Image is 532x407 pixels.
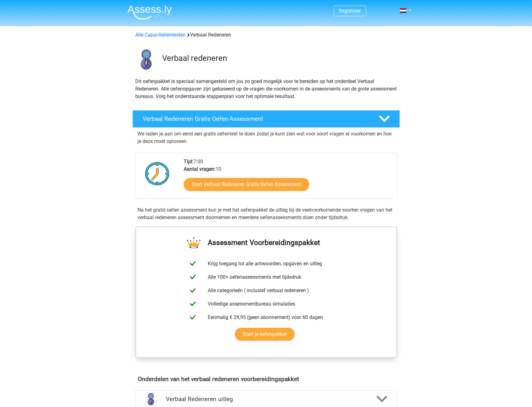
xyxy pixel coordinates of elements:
div: Na het gratis oefen assessment kun je met het oefenpakket de uitleg bij de veelvoorkomende soorte... [135,206,397,221]
h4: Verbaal Redeneren Gratis Oefen Assessment [142,115,369,122]
a: Registreer [339,8,361,14]
img: Klok [142,158,173,189]
div: 7:00 10 [179,158,397,199]
div: Verbaal Redeneren [133,31,400,39]
img: Assessly [127,5,172,20]
p: We raden je aan om eerst een gratis oefentest te doen zodat je kunt zien wat voor soort vragen er... [137,130,395,145]
a: Start Verbaal Redeneren Gratis Oefen Assessment [184,178,309,191]
b: Aantal vragen: [184,166,216,172]
img: verbaal redeneren uitleg [143,391,159,407]
h4: Verbaal Redeneren uitleg [166,395,366,403]
img: verbaal redeneren [133,46,159,73]
a: Verbaal Redeneren Gratis Oefen Assessment [130,110,402,128]
h3: Verbaal redeneren [162,53,395,63]
b: Tijd: [184,159,193,164]
a: Alle Capaciteitentesten [135,32,186,38]
h4: Onderdelen van het verbaal redeneren voorbereidingspakket [138,375,395,383]
p: Dit oefenpakket is speciaal samengesteld om jou zo goed mogelijk voor te bereiden op het onderdee... [135,78,397,100]
a: Start je oefenpakket [235,328,295,341]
